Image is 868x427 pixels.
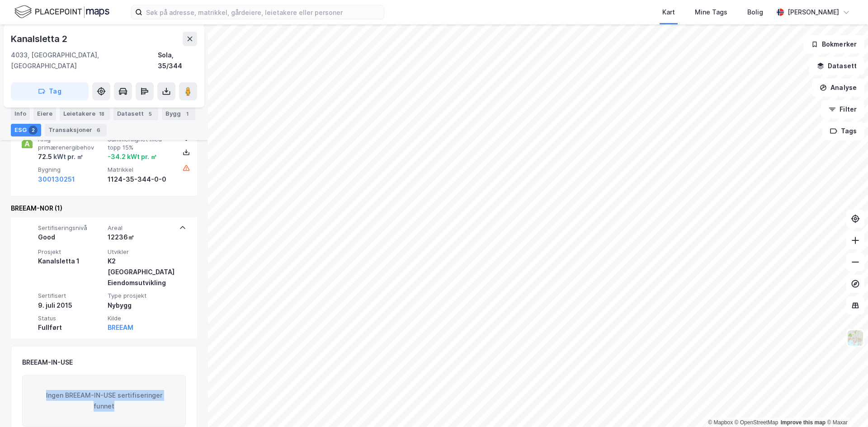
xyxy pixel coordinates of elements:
[812,79,864,97] button: Analyse
[22,357,73,368] div: BREEAM-IN-USE
[38,322,104,333] div: Fullført
[33,108,56,120] div: Eiere
[38,314,104,322] span: Status
[11,108,30,120] div: Info
[94,126,103,135] div: 6
[11,82,89,100] button: Tag
[183,109,192,118] div: 1
[11,32,69,46] div: Kanalsletta 2
[108,166,174,174] span: Matrikkel
[22,375,186,427] div: Ingen BREEAM-IN-USE sertifiseringer funnet
[146,109,155,118] div: 5
[38,232,104,243] div: Good
[142,5,384,19] input: Søk på adresse, matrikkel, gårdeiere, leietakere eller personer
[38,174,75,185] button: 300130251
[38,256,104,267] div: Kanalsletta 1
[822,122,864,140] button: Tags
[823,384,868,427] iframe: Chat Widget
[11,203,197,214] div: BREEAM-NOR (1)
[38,248,104,256] span: Prosjekt
[803,35,864,53] button: Bokmerker
[847,329,864,347] img: Z
[695,7,727,18] div: Mine Tags
[60,108,110,120] div: Leietakere
[158,50,197,71] div: Sola, 35/344
[809,57,864,75] button: Datasett
[108,322,133,333] button: BREEAM
[735,419,778,426] a: OpenStreetMap
[747,7,763,18] div: Bolig
[113,108,158,120] div: Datasett
[662,7,675,18] div: Kart
[11,50,158,71] div: 4033, [GEOGRAPHIC_DATA], [GEOGRAPHIC_DATA]
[38,292,104,300] span: Sertifisert
[11,124,41,136] div: ESG
[14,4,109,20] img: logo.f888ab2527a4732fd821a326f86c7f29.svg
[38,136,104,151] span: Årlig primærenergibehov
[108,314,174,322] span: Kilde
[97,109,106,118] div: 18
[52,151,83,162] div: kWt pr. ㎡
[788,7,839,18] div: [PERSON_NAME]
[108,232,174,243] div: 12236㎡
[108,224,174,232] span: Areal
[108,256,174,288] div: K2 [GEOGRAPHIC_DATA] Eiendomsutvikling
[28,126,38,135] div: 2
[38,166,104,174] span: Bygning
[108,300,174,311] div: Nybygg
[708,419,733,426] a: Mapbox
[108,136,174,151] span: Sammenlignet med topp 15%
[162,108,195,120] div: Bygg
[38,151,83,162] div: 72.5
[108,292,174,300] span: Type prosjekt
[108,174,174,185] div: 1124-35-344-0-0
[45,124,107,136] div: Transaksjoner
[108,248,174,256] span: Utvikler
[781,419,826,426] a: Improve this map
[38,300,104,311] div: 9. juli 2015
[38,224,104,232] span: Sertifiseringsnivå
[108,151,157,162] div: -34.2 kWt pr. ㎡
[821,100,864,118] button: Filter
